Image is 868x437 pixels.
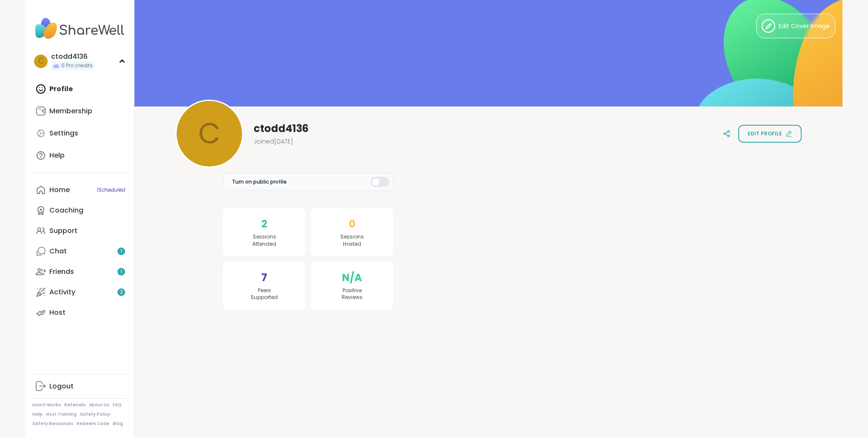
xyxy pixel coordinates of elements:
[120,268,122,276] span: 1
[49,382,74,391] div: Logout
[38,56,44,67] span: c
[342,287,363,302] span: Positive Reviews
[340,233,364,248] span: Sessions Hosted
[32,200,127,221] a: Coaching
[261,216,267,232] span: 2
[251,287,278,302] span: Peers Supported
[49,206,83,215] div: Coaching
[113,402,122,408] a: FAQ
[254,137,293,146] span: Joined [DATE]
[120,289,123,296] span: 2
[49,129,78,138] div: Settings
[32,221,127,241] a: Support
[49,247,67,256] div: Chat
[49,151,65,160] div: Help
[49,226,77,236] div: Support
[120,248,122,255] span: 1
[77,421,109,427] a: Redeem Code
[32,411,43,417] a: Help
[254,122,308,135] span: ctodd4136
[32,262,127,282] a: Friends1
[232,178,287,186] span: Turn on public profile
[756,14,835,38] button: Edit Cover Image
[61,62,93,69] span: 0 Pro credits
[97,187,125,193] span: 1 Scheduled
[32,282,127,302] a: Activity2
[32,101,127,121] a: Membership
[252,233,276,248] span: Sessions Attended
[51,52,94,61] div: ctodd4136
[32,180,127,200] a: Home1Scheduled
[738,125,802,143] button: Edit profile
[32,241,127,262] a: Chat1
[779,22,830,31] span: Edit Cover Image
[32,421,73,427] a: Safety Resources
[349,216,355,232] span: 0
[49,287,75,297] div: Activity
[49,308,66,317] div: Host
[32,145,127,166] a: Help
[32,123,127,144] a: Settings
[49,185,70,195] div: Home
[49,267,74,276] div: Friends
[342,270,362,285] span: N/A
[64,402,86,408] a: Referrals
[89,402,109,408] a: About Us
[32,402,61,408] a: How It Works
[49,106,92,116] div: Membership
[748,130,782,138] span: Edit profile
[32,14,127,43] img: ShareWell Nav Logo
[261,270,267,285] span: 7
[80,411,110,417] a: Safety Policy
[32,302,127,323] a: Host
[46,411,77,417] a: Host Training
[113,421,123,427] a: Blog
[32,376,127,397] a: Logout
